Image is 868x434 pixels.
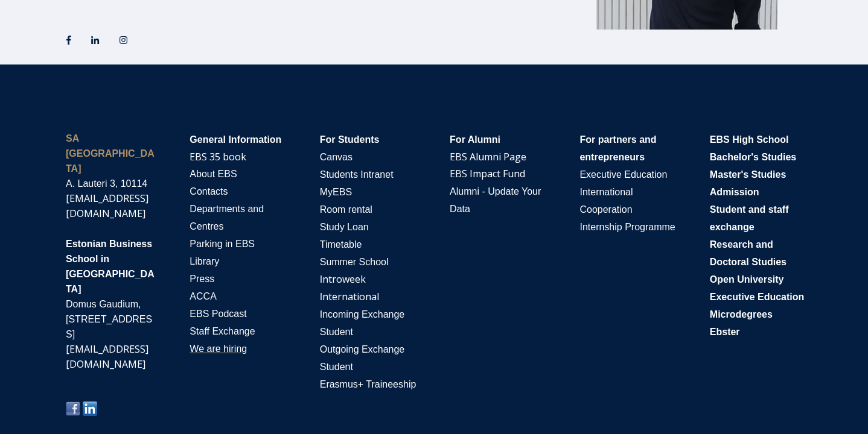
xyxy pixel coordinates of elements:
span: About EBS [190,169,237,179]
span: EBS High School [710,134,789,145]
span: Admission [710,187,759,197]
span: Incoming Exchange Student [320,309,405,337]
span: Room rental [320,204,372,215]
span: Library [190,256,219,266]
img: Share on facebook [66,401,80,416]
a: Erasmus+ Traineeship [320,377,416,391]
a: Press [190,272,214,285]
a: Study Loan [320,220,369,233]
span: EBS Podcast [190,309,246,319]
span: Students Intranet [320,169,394,180]
a: [EMAIL_ADDRESS][DOMAIN_NAME] [66,192,148,220]
span: Ebster [710,327,740,337]
span: For Students [320,134,380,145]
span: General Information [190,134,281,145]
a: About EBS [190,167,237,180]
a: Internship Programme [579,220,675,233]
a: Ebster [710,325,740,338]
span: Open University [710,274,784,285]
a: Contacts [190,184,228,198]
a: EBS Alumni Page [450,150,526,163]
span: Timetable [320,239,362,250]
span: ACCA [190,291,216,301]
span: Bachelor's Studies [710,152,796,162]
img: Share on linkedin [83,401,97,416]
span: Canvas [320,152,353,162]
span: Domus Gaudium, [STREET_ADDRESS] [66,299,152,339]
a: Research and Doctoral Studies [710,237,787,268]
a: Master's Studies [710,168,787,181]
a: Students Intranet [320,168,394,181]
a: Outgoing Exchange Student [320,342,405,373]
span: Staff Exchange [190,326,255,336]
a: Executive Education [710,290,805,303]
a: We are hiring [190,344,247,354]
a: Student and staff exchange [710,203,789,233]
a: Departments and Centres [190,202,264,233]
span: Microdegrees [710,309,773,319]
span: Student and staff exchange [710,204,789,232]
a: Admission [710,185,759,198]
a: Staff Exchange [190,324,255,338]
span: Estonian Business School in [GEOGRAPHIC_DATA] [66,239,155,294]
span: Outgoing Exchange Student [320,344,405,372]
a: EBS Podcast [190,307,246,320]
span: Erasmus+ Traineeship [320,379,416,389]
span: For Alumni [450,134,500,145]
a: Room rental [320,203,372,216]
span: For partners and entrepreneurs [579,134,656,162]
span: Executive Education [710,292,805,302]
span: I [320,274,366,285]
span: A. Lauteri 3, 10114 [66,178,147,189]
span: Contacts [190,186,228,197]
span: Summer School [320,257,389,267]
a: EBS High School [710,133,789,146]
a: ntroweek [322,272,366,286]
a: Timetable [320,237,362,251]
a: International Cooperation [579,185,633,216]
a: Canvas [320,150,353,163]
a: Bachelor's Studies [710,150,796,163]
a: MyEBS [320,185,352,198]
span: Executive Education [579,169,667,180]
a: nternational [322,290,379,303]
a: EBS 35 book [190,150,246,163]
strong: SA [GEOGRAPHIC_DATA] [66,133,155,174]
a: [EMAIL_ADDRESS][DOMAIN_NAME] [66,342,148,371]
span: MyEBS [320,187,352,197]
span: Press [190,274,214,284]
a: Alumni - Update Your Data [450,184,541,215]
span: Alumni - Update Your Data [450,186,541,214]
a: EBS Impact Fund [450,167,525,180]
a: Parking in EBS [190,237,255,250]
span: I [320,292,379,302]
a: Open University [710,272,784,286]
span: Parking in EBS [190,239,255,249]
span: Study Loan [320,222,369,232]
a: ACCA [190,289,216,303]
span: Internship Programme [579,222,675,232]
a: Microdegrees [710,307,773,321]
span: International Cooperation [579,187,633,215]
span: Master's Studies [710,169,787,180]
a: Incoming Exchange Student [320,307,405,338]
a: Summer School [320,255,389,268]
a: Executive Education [579,168,667,181]
span: Research and Doctoral Studies [710,239,787,267]
a: Library [190,254,219,268]
span: Departments and Centres [190,204,264,231]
